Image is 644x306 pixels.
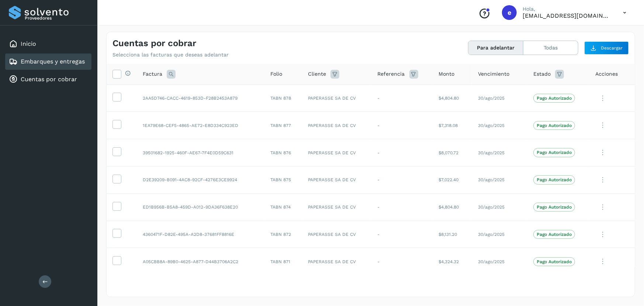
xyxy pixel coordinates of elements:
td: 30/ago/2025 [472,85,527,112]
span: Referencia [378,70,405,78]
td: PAPERASSE SA DE CV [302,193,372,221]
p: Proveedores [25,16,89,21]
td: D2E39209-B091-4AC8-92CF-4276E3CE9924 [137,166,264,193]
td: TABN 871 [264,248,302,275]
td: A05CBB8A-89B0-4625-A877-D44B3706A2C2 [137,248,264,275]
a: Inicio [21,40,36,47]
td: 1EA79E68-CEF5-4865-AE72-E8D334C923ED [137,112,264,139]
p: Pago Autorizado [537,96,572,101]
td: - [372,221,433,248]
td: 30/ago/2025 [472,166,527,193]
td: TABN 876 [264,139,302,166]
a: Cuentas por cobrar [21,76,77,83]
span: Vencimiento [478,70,509,78]
td: - [372,139,433,166]
td: PAPERASSE SA DE CV [302,221,372,248]
td: - [372,85,433,112]
p: Hola, [523,6,611,12]
p: Pago Autorizado [537,177,572,182]
td: 30/ago/2025 [472,193,527,221]
td: PAPERASSE SA DE CV [302,139,372,166]
td: $4,324.32 [433,248,472,275]
td: - [372,193,433,221]
td: TABN 877 [264,112,302,139]
td: PAPERASSE SA DE CV [302,166,372,193]
td: PAPERASSE SA DE CV [302,85,372,112]
td: $4,804.80 [433,85,472,112]
span: Factura [143,70,162,78]
td: 30/ago/2025 [472,221,527,248]
td: TABN 878 [264,85,302,112]
h4: Cuentas por cobrar [112,38,196,49]
p: Pago Autorizado [537,123,572,128]
p: Pago Autorizado [537,150,572,155]
td: $7,318.08 [433,112,472,139]
span: Acciones [596,70,618,78]
td: - [372,248,433,275]
td: $4,804.80 [433,193,472,221]
td: 30/ago/2025 [472,139,527,166]
p: Pago Autorizado [537,204,572,210]
td: 30/ago/2025 [472,248,527,275]
span: Cliente [308,70,326,78]
span: Monto [439,70,454,78]
td: 39501682-1925-460F-AE67-7F4E0D59C631 [137,139,264,166]
td: $8,131.20 [433,221,472,248]
span: Estado [533,70,551,78]
p: Selecciona las facturas que deseas adelantar [112,52,229,58]
td: TABN 872 [264,221,302,248]
td: PAPERASSE SA DE CV [302,248,372,275]
td: 4360471F-D82E-495A-A2D8-37681FF8816E [137,221,264,248]
td: TABN 874 [264,193,302,221]
div: Inicio [5,36,91,52]
p: ebenezer5009@gmail.com [523,12,611,19]
td: - [372,112,433,139]
button: Para adelantar [468,41,523,55]
td: PAPERASSE SA DE CV [302,112,372,139]
td: $8,070.72 [433,139,472,166]
button: Descargar [584,41,629,55]
p: Pago Autorizado [537,232,572,237]
td: TABN 875 [264,166,302,193]
a: Embarques y entregas [21,58,85,65]
p: Pago Autorizado [537,259,572,264]
td: 30/ago/2025 [472,112,527,139]
td: 2AA5D746-CACC-4619-853D-F28B2453A879 [137,85,264,112]
div: Cuentas por cobrar [5,71,91,87]
button: Todas [523,41,578,55]
div: Embarques y entregas [5,54,91,70]
td: - [372,166,433,193]
span: Folio [270,70,282,78]
td: $7,022.40 [433,166,472,193]
span: Descargar [601,45,623,51]
td: ED1B956B-B5A8-459D-A012-9DA36F638E20 [137,193,264,221]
